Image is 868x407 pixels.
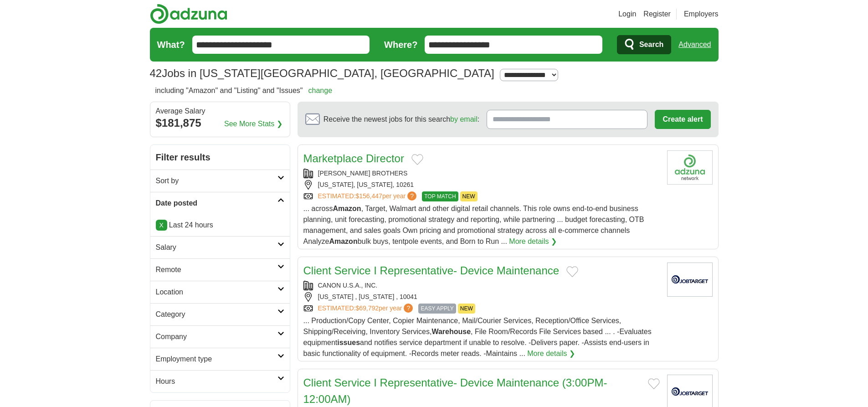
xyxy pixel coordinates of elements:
a: Login [618,9,636,20]
h2: Employment type [156,354,277,365]
button: Add to favorite jobs [411,154,423,165]
span: ? [404,304,413,313]
button: Create alert [655,110,710,129]
h2: including "Amazon" and "Listing" and "Issues" [155,85,333,96]
h2: Sort by [156,175,277,186]
a: ESTIMATED:$156,447per year? [318,191,419,201]
span: $69,792 [355,304,379,312]
span: 42 [150,65,162,82]
a: Employers [684,9,719,20]
label: What? [157,38,185,52]
h2: Filter results [150,145,290,170]
h2: Company [156,331,277,342]
div: CANON U.S.A., INC. [303,281,660,290]
strong: Warehouse [431,328,471,335]
span: Receive the newest jobs for this search : [324,114,479,125]
img: Company logo [667,150,713,185]
a: Date posted [150,192,290,214]
span: EASY APPLY [418,304,456,314]
a: Company [150,325,290,348]
a: See More Stats ❯ [224,118,282,129]
a: Employment type [150,348,290,370]
a: by email [450,115,478,123]
span: NEW [460,191,478,201]
h2: Date posted [156,198,277,209]
h2: Hours [156,376,277,387]
button: Add to favorite jobs [648,378,660,389]
div: $181,875 [156,115,284,131]
a: ESTIMATED:$69,792per year? [318,304,415,314]
h2: Remote [156,264,277,275]
a: change [308,87,333,94]
span: ... across , Target, Walmart and other digital retail channels. This role owns end-to-end busines... [303,205,644,245]
a: Client Service I Representative- Device Maintenance (3:00PM-12:00AM) [303,376,607,405]
span: Search [639,36,663,54]
span: $156,447 [355,192,382,200]
a: Client Service I Representative- Device Maintenance [303,264,560,277]
strong: Amazon [333,205,361,212]
h2: Category [156,309,277,320]
a: More details ❯ [509,236,557,247]
h2: Location [156,287,277,298]
a: Register [643,9,671,20]
label: Where? [384,38,417,52]
span: TOP MATCH [422,191,458,201]
img: Company logo [667,263,713,297]
span: ... Production/Copy Center, Copier Maintenance, Mail/Courier Services, Reception/Office Services,... [303,317,652,357]
span: ? [407,191,416,201]
div: [US_STATE] , [US_STATE] , 10041 [303,292,660,302]
a: Category [150,303,290,325]
a: Sort by [150,170,290,192]
strong: issues [337,339,360,346]
h2: Salary [156,242,277,253]
a: Hours [150,370,290,392]
strong: Amazon [329,237,357,245]
img: Adzuna logo [150,4,227,24]
a: Marketplace Director [303,152,404,165]
a: Location [150,281,290,303]
a: More details ❯ [527,348,575,359]
a: Salary [150,236,290,258]
h1: Jobs in [US_STATE][GEOGRAPHIC_DATA], [GEOGRAPHIC_DATA] [150,67,494,79]
button: Add to favorite jobs [566,266,578,277]
div: [US_STATE], [US_STATE], 10261 [303,180,660,190]
a: X [156,220,167,231]
p: Last 24 hours [156,220,284,231]
button: Search [617,35,671,54]
div: Average Salary [156,108,284,115]
a: Remote [150,258,290,281]
span: NEW [458,304,475,314]
a: Advanced [678,36,711,54]
div: [PERSON_NAME] BROTHERS [303,169,660,178]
